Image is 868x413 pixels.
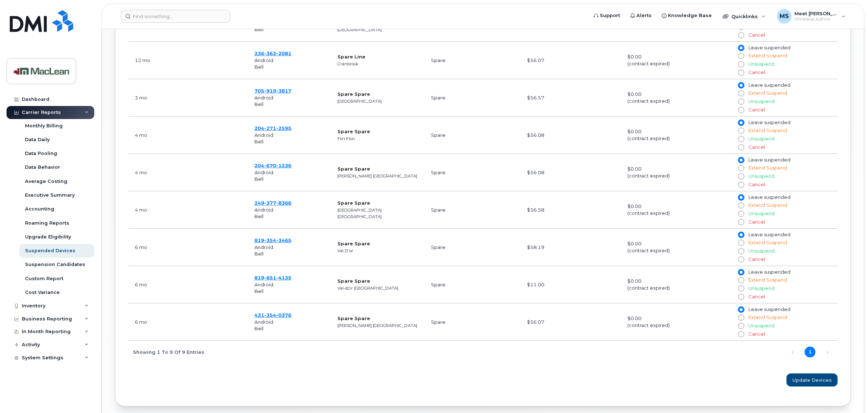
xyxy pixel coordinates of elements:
input: Unsuspend [738,248,744,254]
span: 363 [264,50,276,56]
span: Update Devices [792,377,832,384]
strong: Spare Spare [337,166,370,172]
span: Bell [254,326,263,331]
input: Extend Suspend [738,277,744,283]
a: 2042712595 [254,125,291,131]
strong: Spare Spare [337,128,370,134]
span: Meet [PERSON_NAME] [794,11,838,16]
td: Spare [424,154,520,191]
td: $56.07 [520,303,621,341]
input: Cancel [738,219,744,225]
div: (contract expired) [627,60,724,67]
span: Unsuspend [748,248,774,254]
span: Leave suspended [748,307,790,312]
a: 1 [805,347,815,357]
span: Android [254,132,273,138]
span: Android [254,95,273,101]
span: Cancel [748,32,765,38]
span: Unsuspend [748,173,774,179]
td: February 14, 2025 12:23 [128,266,248,303]
span: Android [254,207,273,213]
span: Cancel [748,107,765,113]
span: Extend Suspend [748,90,787,96]
input: Unsuspend [738,61,744,67]
td: $0.00 [621,266,731,303]
span: 354 [264,237,276,243]
input: Cancel [738,107,744,113]
span: Cancel [748,257,765,262]
input: Extend Suspend [738,315,744,320]
div: (contract expired) [627,135,724,142]
div: (contract expired) [627,322,724,329]
strong: Spare Spare [337,315,370,321]
td: $11.00 [520,266,621,303]
span: Unsuspend [748,286,774,291]
span: 204 [254,163,291,168]
span: 670 [264,163,276,168]
td: Spare [424,303,520,341]
td: $56.57 [520,79,621,116]
input: Cancel [738,294,744,300]
td: February 05, 2025 09:20 [128,229,248,266]
div: (contract expired) [627,285,724,291]
td: $0.00 [621,191,731,229]
span: Alerts [636,12,652,19]
span: Leave suspended [748,45,790,50]
input: Unsuspend [738,136,744,142]
span: Android [254,319,273,325]
span: Leave suspended [748,232,790,237]
span: Bell [254,213,263,219]
input: Cancel [738,257,744,262]
a: Next [822,347,833,358]
a: Knowledge Base [657,8,717,23]
div: Quicklinks [718,9,771,24]
span: Extend Suspend [748,203,787,208]
input: Extend Suspend [738,53,744,59]
input: Cancel [738,70,744,75]
span: Extend Suspend [748,240,787,245]
a: 2046701236 [254,163,291,168]
span: Quicklinks [731,13,758,19]
td: Spare [424,229,520,266]
span: Android [254,244,273,250]
input: Find something... [121,10,231,23]
span: 249 [254,200,291,206]
span: Extend Suspend [748,277,787,283]
span: 377 [264,200,276,206]
span: 0376 [276,312,291,318]
a: 2363632081 [254,50,291,56]
input: Unsuspend [738,286,744,291]
span: Leave suspended [748,82,790,88]
td: $56.08 [520,154,621,191]
span: Leave suspended [748,120,790,125]
small: Val-dOr [GEOGRAPHIC_DATA] [337,286,398,291]
span: Extend Suspend [748,128,787,133]
input: Cancel [738,32,744,38]
span: Cancel [748,182,765,187]
input: Extend Suspend [738,240,744,246]
td: $0.00 [621,154,731,191]
span: Bell [254,139,263,144]
span: 354 [264,312,276,318]
td: $0.00 [621,116,731,154]
span: 271 [264,125,276,131]
input: Extend Suspend [738,90,744,96]
td: $0.00 [621,79,731,116]
span: 2081 [276,50,291,56]
td: $56.08 [520,116,621,154]
span: Unsuspend [748,323,774,328]
input: Unsuspend [738,99,744,105]
input: Cancel [738,331,744,337]
a: 8196514135 [254,275,291,281]
td: Spare [424,266,520,303]
td: Spare [424,116,520,154]
span: Unsuspend [748,99,774,104]
button: Update Devices [786,373,838,387]
span: Leave suspended [748,157,790,163]
span: 1236 [276,163,291,168]
a: 2493778366 [254,200,291,206]
input: Leave suspended [738,45,744,51]
span: 819 [254,237,291,243]
small: Flin Flon [337,136,355,141]
input: Unsuspend [738,173,744,179]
